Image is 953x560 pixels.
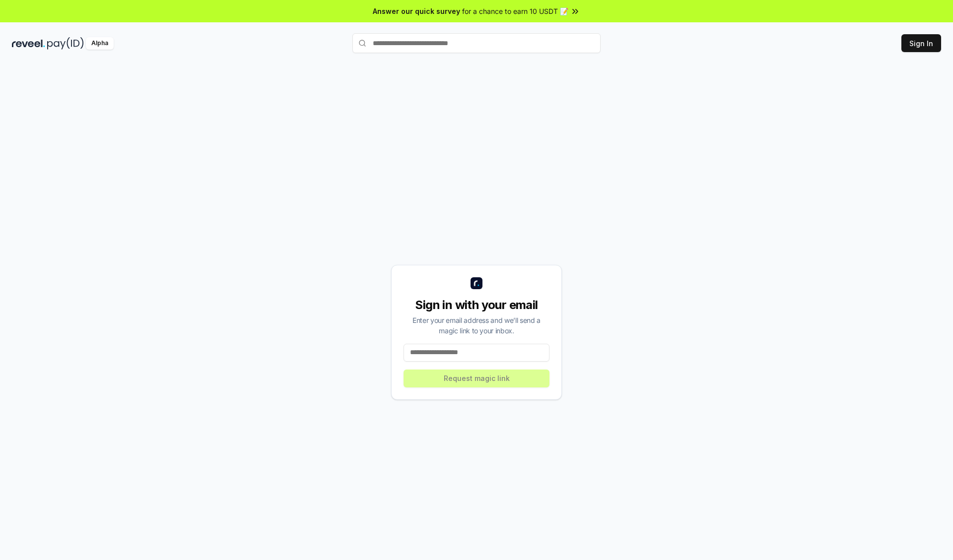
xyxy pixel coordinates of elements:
img: logo_small [471,277,482,289]
span: for a chance to earn 10 USDT 📝 [462,6,568,16]
img: reveel_dark [12,37,45,50]
span: Answer our quick survey [373,6,460,16]
img: pay_id [47,37,84,50]
button: Sign In [901,34,941,52]
div: Enter your email address and we’ll send a magic link to your inbox. [404,315,549,336]
div: Alpha [86,37,114,50]
div: Sign in with your email [404,297,549,313]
